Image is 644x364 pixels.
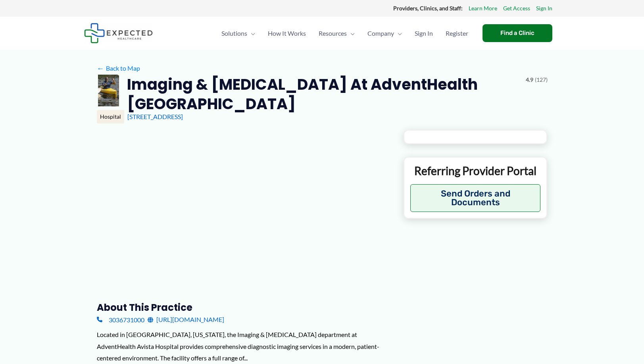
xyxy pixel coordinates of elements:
a: How It Works [261,19,312,47]
button: Send Orders and Documents [410,184,541,212]
div: Located in [GEOGRAPHIC_DATA], [US_STATE], the Imaging & [MEDICAL_DATA] department at AdventHealth... [97,329,391,364]
span: Resources [319,19,347,47]
a: CompanyMenu Toggle [361,19,408,47]
a: Get Access [503,3,530,13]
a: [STREET_ADDRESS] [127,113,183,120]
a: [URL][DOMAIN_NAME] [148,314,224,325]
span: Menu Toggle [394,19,402,47]
h3: About this practice [97,301,391,314]
a: Sign In [536,3,552,13]
span: Solutions [221,19,247,47]
span: Sign In [415,19,433,47]
span: ← [97,64,104,72]
img: Expected Healthcare Logo - side, dark font, small [84,23,153,43]
nav: Primary Site Navigation [215,19,475,47]
span: How It Works [268,19,306,47]
h2: Imaging & [MEDICAL_DATA] at AdventHealth [GEOGRAPHIC_DATA] [127,75,519,114]
span: Menu Toggle [347,19,355,47]
div: Hospital [97,110,124,123]
a: ←Back to Map [97,62,140,74]
a: Register [439,19,475,47]
span: (127) [535,75,548,85]
span: Menu Toggle [247,19,255,47]
span: Register [446,19,468,47]
a: Find a Clinic [483,24,552,42]
a: SolutionsMenu Toggle [215,19,261,47]
a: Sign In [408,19,439,47]
a: Learn More [469,3,497,13]
a: 3036731000 [97,314,144,325]
span: Company [367,19,394,47]
a: ResourcesMenu Toggle [312,19,361,47]
span: 4.9 [526,75,533,85]
strong: Providers, Clinics, and Staff: [393,5,463,12]
p: Referring Provider Portal [410,164,541,178]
